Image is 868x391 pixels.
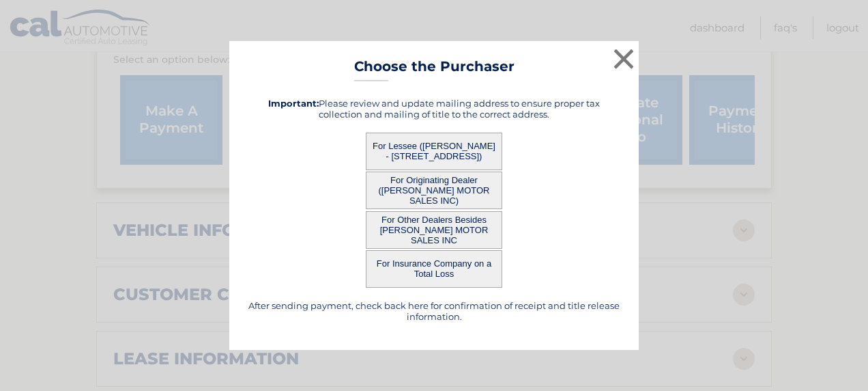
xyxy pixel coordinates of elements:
[366,133,502,170] button: For Lessee ([PERSON_NAME] - [STREET_ADDRESS])
[366,172,502,209] button: For Originating Dealer ([PERSON_NAME] MOTOR SALES INC)
[366,250,502,288] button: For Insurance Company on a Total Loss
[268,98,319,109] strong: Important:
[246,300,622,322] h5: After sending payment, check back here for confirmation of receipt and title release information.
[354,58,515,82] h3: Choose the Purchaser
[610,45,637,72] button: ×
[246,98,622,120] h5: Please review and update mailing address to ensure proper tax collection and mailing of title to ...
[366,211,502,249] button: For Other Dealers Besides [PERSON_NAME] MOTOR SALES INC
